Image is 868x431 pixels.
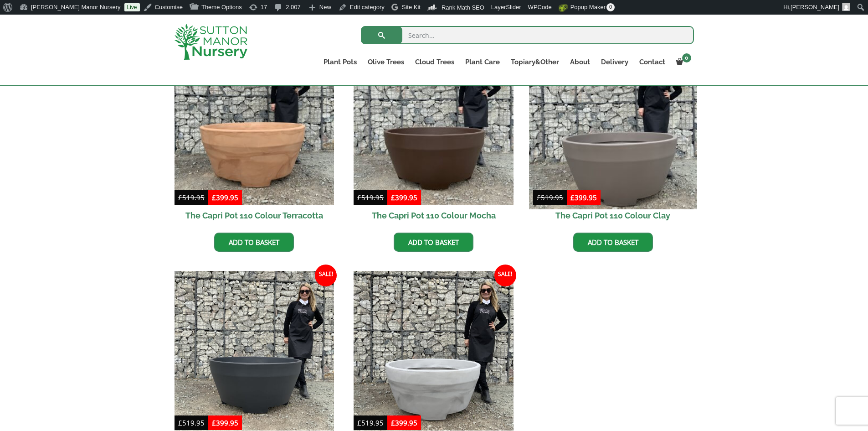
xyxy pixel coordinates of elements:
h2: The Capri Pot 110 Colour Terracotta [175,205,334,226]
bdi: 519.95 [178,193,205,202]
bdi: 399.95 [391,193,417,202]
bdi: 399.95 [212,193,238,202]
span: 0 [606,3,615,11]
a: Olive Trees [362,56,410,68]
a: Add to basket: “The Capri Pot 110 Colour Clay” [573,233,653,252]
img: The Capri Pot 110 Colour Mocha [354,45,514,205]
h2: The Capri Pot 110 Colour Mocha [354,205,514,226]
span: Sale! [315,265,337,286]
a: Delivery [596,56,634,68]
h2: The Capri Pot 110 Colour Clay [533,205,693,226]
span: £ [178,193,182,202]
a: Contact [634,56,671,68]
a: About [565,56,596,68]
img: logo [175,24,247,60]
bdi: 519.95 [357,193,384,202]
a: Sale! The Capri Pot 110 Colour Clay [533,45,693,226]
img: The Capri Pot 110 Colour Terracotta [175,45,334,205]
span: £ [537,193,541,202]
a: Sale! The Capri Pot 110 Colour Terracotta [175,45,334,226]
span: Sale! [494,265,516,286]
span: £ [178,418,182,427]
span: [PERSON_NAME] [791,4,839,10]
img: The Capri Pot 110 Colour Clay [529,41,697,209]
img: The Capri Pot 110 Colour Greystone [354,271,514,431]
a: Add to basket: “The Capri Pot 110 Colour Mocha” [394,233,473,252]
bdi: 399.95 [570,193,597,202]
bdi: 399.95 [391,418,417,427]
img: The Capri Pot 110 Colour Charcoal [175,271,334,431]
span: £ [391,418,395,427]
span: £ [212,418,216,427]
span: £ [212,193,216,202]
bdi: 519.95 [357,418,384,427]
span: £ [391,193,395,202]
span: £ [357,418,361,427]
a: Add to basket: “The Capri Pot 110 Colour Terracotta” [214,233,294,252]
bdi: 519.95 [178,418,205,427]
span: £ [357,193,361,202]
a: Cloud Trees [410,56,460,68]
a: 0 [671,56,694,68]
bdi: 519.95 [537,193,563,202]
bdi: 399.95 [212,418,238,427]
a: Live [124,3,140,11]
span: Site Kit [402,4,421,10]
a: Sale! The Capri Pot 110 Colour Mocha [354,45,514,226]
span: Rank Math SEO [442,4,484,11]
input: Search... [361,26,694,44]
a: Topiary&Other [505,56,565,68]
span: £ [570,193,575,202]
span: 0 [682,53,691,62]
a: Plant Pots [318,56,362,68]
a: Plant Care [460,56,505,68]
